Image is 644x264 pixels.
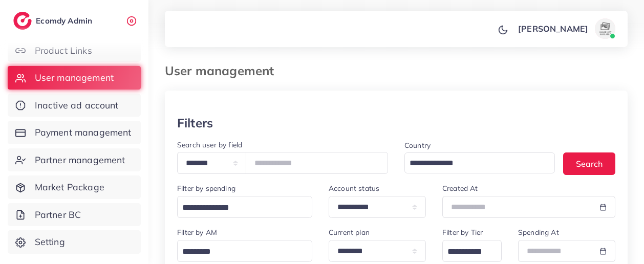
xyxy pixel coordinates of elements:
[177,240,312,262] div: Search for option
[35,99,119,112] span: Inactive ad account
[179,200,299,216] input: Search for option
[8,66,141,90] a: User management
[8,148,141,172] a: Partner management
[177,140,242,150] label: Search user by field
[329,227,370,237] label: Current plan
[444,244,488,260] input: Search for option
[512,18,619,39] a: [PERSON_NAME]avatar
[404,152,555,173] div: Search for option
[179,244,299,260] input: Search for option
[329,183,379,193] label: Account status
[35,208,81,222] span: Partner BC
[518,227,559,237] label: Spending At
[35,181,104,194] span: Market Package
[13,12,32,30] img: logo
[8,94,141,117] a: Inactive ad account
[177,116,213,130] h3: Filters
[404,140,431,150] label: Country
[8,230,141,254] a: Setting
[35,71,114,84] span: User management
[442,183,478,193] label: Created At
[13,12,95,30] a: logoEcomdy Admin
[518,23,588,35] p: [PERSON_NAME]
[35,235,65,249] span: Setting
[35,44,92,57] span: Product Links
[35,126,132,139] span: Payment management
[595,18,615,39] img: avatar
[177,196,312,218] div: Search for option
[36,16,95,26] h2: Ecomdy Admin
[406,156,542,171] input: Search for option
[8,175,141,199] a: Market Package
[442,240,502,262] div: Search for option
[563,152,615,174] button: Search
[177,183,235,193] label: Filter by spending
[442,227,483,237] label: Filter by Tier
[165,63,282,78] h3: User management
[177,227,217,237] label: Filter by AM
[8,121,141,144] a: Payment management
[8,39,141,62] a: Product Links
[35,153,125,167] span: Partner management
[8,203,141,227] a: Partner BC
